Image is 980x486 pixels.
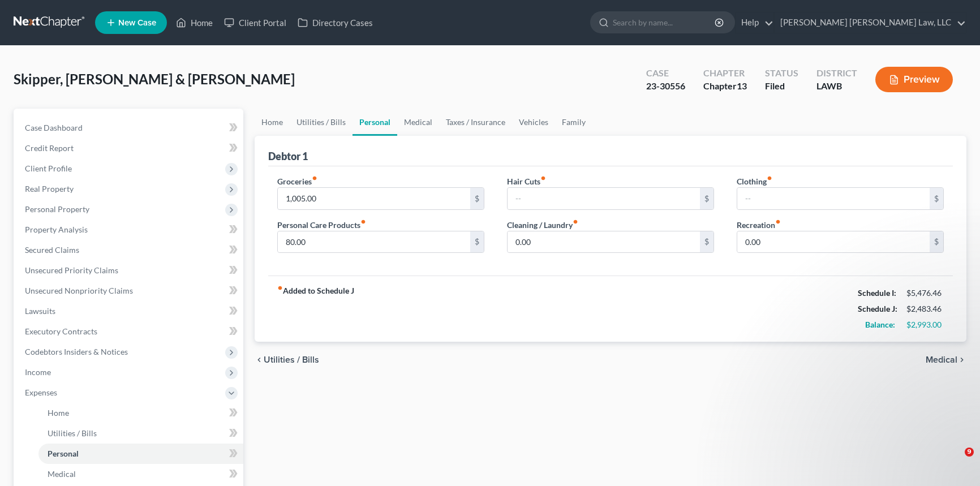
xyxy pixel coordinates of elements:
[906,303,944,315] div: $2,483.46
[646,80,685,93] div: 23-30556
[277,175,317,187] label: Groceries
[957,355,966,364] i: chevron_right
[816,67,857,80] div: District
[906,287,944,299] div: $5,476.46
[508,231,700,253] input: --
[512,109,555,136] a: Vehicles
[16,240,243,260] a: Secured Claims
[737,188,930,209] input: --
[25,306,55,316] span: Lawsuits
[858,304,897,313] strong: Schedule J:
[397,109,439,136] a: Medical
[16,118,243,138] a: Case Dashboard
[540,175,546,181] i: fiber_manual_record
[38,403,243,423] a: Home
[16,301,243,321] a: Lawsuits
[858,288,896,298] strong: Schedule I:
[170,12,218,33] a: Home
[25,143,74,153] span: Credit Report
[264,355,319,364] span: Utilities / Bills
[25,347,128,356] span: Codebtors Insiders & Notices
[255,109,290,136] a: Home
[278,188,470,209] input: --
[703,67,747,80] div: Chapter
[277,219,366,231] label: Personal Care Products
[48,408,69,418] span: Home
[700,188,713,209] div: $
[16,260,243,281] a: Unsecured Priority Claims
[16,138,243,158] a: Credit Report
[255,355,319,364] button: chevron_left Utilities / Bills
[875,67,953,92] button: Preview
[439,109,512,136] a: Taxes / Insurance
[906,319,944,330] div: $2,993.00
[737,80,747,91] span: 13
[767,175,772,181] i: fiber_manual_record
[16,321,243,342] a: Executory Contracts
[25,164,72,173] span: Client Profile
[118,19,156,27] span: New Case
[25,388,57,397] span: Expenses
[765,80,798,93] div: Filed
[48,449,79,458] span: Personal
[312,175,317,181] i: fiber_manual_record
[926,355,966,364] button: Medical chevron_right
[930,188,943,209] div: $
[470,188,484,209] div: $
[353,109,397,136] a: Personal
[775,12,966,33] a: [PERSON_NAME] [PERSON_NAME] Law, LLC
[816,80,857,93] div: LAWB
[278,231,470,253] input: --
[25,367,51,377] span: Income
[507,175,546,187] label: Hair Cuts
[25,286,133,295] span: Unsecured Nonpriority Claims
[25,265,118,275] span: Unsecured Priority Claims
[14,71,295,87] span: Skipper, [PERSON_NAME] & [PERSON_NAME]
[290,109,353,136] a: Utilities / Bills
[255,355,264,364] i: chevron_left
[360,219,366,225] i: fiber_manual_record
[646,67,685,80] div: Case
[277,285,354,333] strong: Added to Schedule J
[25,245,79,255] span: Secured Claims
[25,204,89,214] span: Personal Property
[38,423,243,444] a: Utilities / Bills
[573,219,578,225] i: fiber_manual_record
[25,326,97,336] span: Executory Contracts
[700,231,713,253] div: $
[48,469,76,479] span: Medical
[555,109,592,136] a: Family
[25,184,74,193] span: Real Property
[737,175,772,187] label: Clothing
[218,12,292,33] a: Client Portal
[292,12,379,33] a: Directory Cases
[926,355,957,364] span: Medical
[25,123,83,132] span: Case Dashboard
[703,80,747,93] div: Chapter
[277,285,283,291] i: fiber_manual_record
[508,188,700,209] input: --
[865,320,895,329] strong: Balance:
[737,219,781,231] label: Recreation
[942,448,969,475] iframe: Intercom live chat
[38,444,243,464] a: Personal
[16,220,243,240] a: Property Analysis
[965,448,974,457] span: 9
[613,12,716,33] input: Search by name...
[765,67,798,80] div: Status
[25,225,88,234] span: Property Analysis
[268,149,308,163] div: Debtor 1
[38,464,243,484] a: Medical
[775,219,781,225] i: fiber_manual_record
[737,231,930,253] input: --
[16,281,243,301] a: Unsecured Nonpriority Claims
[736,12,773,33] a: Help
[48,428,97,438] span: Utilities / Bills
[507,219,578,231] label: Cleaning / Laundry
[470,231,484,253] div: $
[930,231,943,253] div: $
